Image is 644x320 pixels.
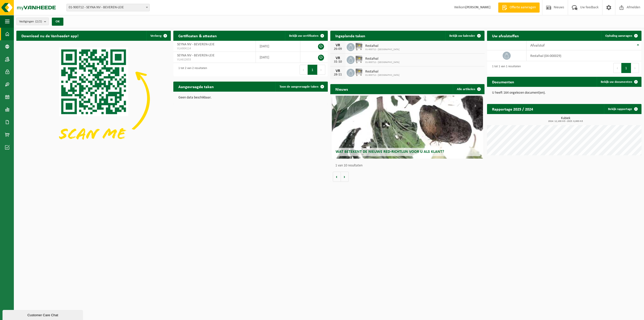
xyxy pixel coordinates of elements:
[300,65,308,75] button: Previous
[333,69,343,73] div: VR
[256,52,300,63] td: [DATE]
[498,3,540,13] a: Offerte aanvragen
[330,31,370,41] h2: Ingeplande taken
[365,61,399,64] span: 01-900712 - [GEOGRAPHIC_DATA]
[355,42,363,51] img: WB-1100-GAL-GY-02
[177,58,252,62] span: VLA612653
[279,85,318,88] span: Toon de aangevraagde taken
[621,63,631,73] button: 1
[487,104,538,114] h2: Rapportage 2025 / 2024
[601,31,641,41] a: Ophaling aanvragen
[177,54,215,57] span: SEYNA NV - BEVEREN-LEIE
[308,65,317,75] button: 1
[333,172,341,182] button: Vorige
[336,150,444,154] span: Wat betekent de nieuwe RED-richtlijn voor u als klant?
[177,43,215,46] span: SEYNA NV - BEVEREN-LEIE
[527,50,641,61] td: restafval (04-000029)
[597,77,641,87] a: Bekijk uw documenten
[490,117,641,123] h3: Kubiek
[453,84,484,94] a: Alle artikelen
[16,18,49,25] button: Vestigingen(2/2)
[365,57,399,61] span: Restafval
[530,44,545,48] span: Afvalstof
[487,31,524,41] h2: Uw afvalstoffen
[449,34,475,38] span: Bekijk uw kalender
[3,309,84,320] iframe: chat widget
[605,34,632,38] span: Ophaling aanvragen
[333,73,343,77] div: 28-11
[355,55,363,64] img: WB-1100-GAL-GY-02
[176,64,207,75] div: 1 tot 2 van 2 resultaten
[631,63,639,73] button: Next
[490,62,521,74] div: 1 tot 1 van 1 resultaten
[508,5,537,10] span: Offerte aanvragen
[66,4,150,11] span: 01-900712 - SEYNA NV - BEVEREN-LEIE
[16,41,171,157] img: Download de VHEPlus App
[492,91,636,95] p: U heeft 164 ongelezen document(en).
[487,77,519,87] h2: Documenten
[445,31,484,41] a: Bekijk uw kalender
[613,63,621,73] button: Previous
[341,172,349,182] button: Volgende
[330,84,353,94] h2: Nieuws
[365,44,399,48] span: Restafval
[256,41,300,52] td: [DATE]
[150,34,162,38] span: Verberg
[490,120,641,123] span: 2024: 12,100 m3 - 2025: 6,600 m3
[333,60,343,64] div: 31-10
[333,43,343,47] div: VR
[335,164,482,167] p: 1 van 10 resultaten
[604,104,641,114] a: Bekijk rapportage
[173,31,222,41] h2: Certificaten & attesten
[67,4,149,11] span: 01-900712 - SEYNA NV - BEVEREN-LEIE
[465,6,491,9] strong: [PERSON_NAME]
[178,96,323,99] p: Geen data beschikbaar.
[365,48,399,51] span: 01-900712 - [GEOGRAPHIC_DATA]
[601,80,632,84] span: Bekijk uw documenten
[35,20,42,23] count: (2/2)
[146,31,170,41] button: Verberg
[317,65,325,75] button: Next
[275,82,327,92] a: Toon de aangevraagde taken
[177,47,252,51] span: VLA904114
[289,34,318,38] span: Bekijk uw certificaten
[19,18,42,25] span: Vestigingen
[333,47,343,51] div: 26-09
[285,31,327,41] a: Bekijk uw certificaten
[332,96,483,159] a: Wat betekent de nieuwe RED-richtlijn voor u als klant?
[16,31,84,41] h2: Download nu de Vanheede+ app!
[365,70,399,74] span: Restafval
[52,18,63,26] button: OK
[333,56,343,60] div: VR
[365,74,399,77] span: 01-900712 - [GEOGRAPHIC_DATA]
[355,68,363,77] img: WB-1100-GAL-GY-02
[173,82,219,91] h2: Aangevraagde taken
